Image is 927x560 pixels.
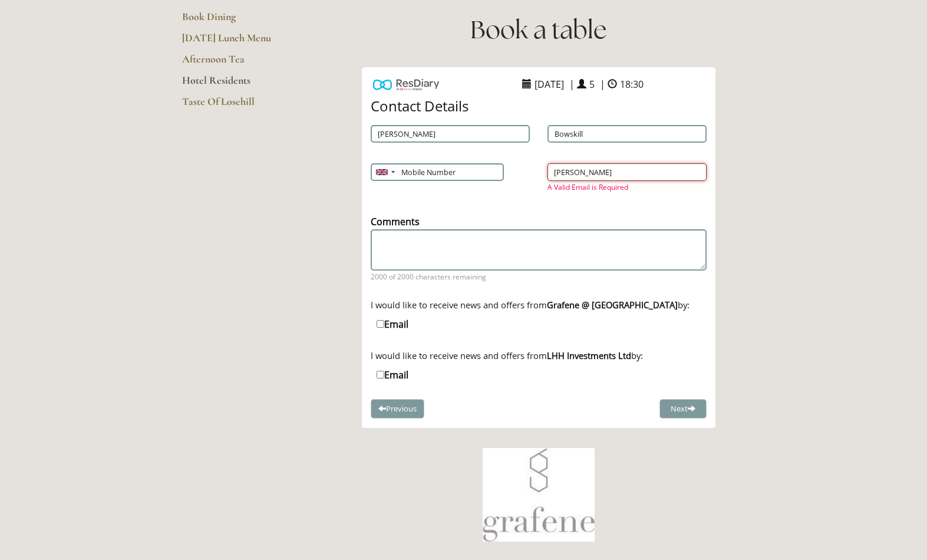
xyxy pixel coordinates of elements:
span: | [600,78,605,91]
a: Book Dining [182,10,295,31]
div: A Valid Email is Required [539,157,715,199]
a: Hotel Residents [182,74,295,95]
strong: LHH Investments Ltd [547,350,631,361]
input: First Name [371,125,530,143]
a: [DATE] Lunch Menu [182,31,295,52]
h1: Book a table [332,12,745,47]
button: Next [659,399,707,419]
div: A Valid Telephone Number is Required [362,157,539,187]
input: A Valid Telephone Number is Required [371,163,504,181]
span: [DATE] [532,75,567,94]
div: I would like to receive news and offers from by: [371,350,707,361]
a: Taste Of Losehill [182,95,295,116]
input: A Valid Email is Required [547,163,707,181]
strong: Grafene @ [GEOGRAPHIC_DATA] [547,299,678,311]
h4: Contact Details [371,98,707,114]
label: Email [377,318,408,331]
label: Email [377,368,408,381]
input: Email [377,371,384,378]
span: 5 [586,75,598,94]
input: Last Name [547,125,707,143]
span: 2000 of 2000 characters remaining [371,272,707,282]
input: Email [377,320,384,328]
span: 18:30 [617,75,646,94]
button: Previous [371,399,424,419]
span: | [569,78,575,91]
a: Afternoon Tea [182,52,295,74]
div: I would like to receive news and offers from by: [371,299,707,311]
div: United Kingdom: +44 [371,164,398,180]
img: Book a table at Grafene Restaurant @ Losehill [483,448,595,542]
label: Comments [371,215,420,228]
img: Powered by ResDiary [373,76,439,93]
span: A Valid Email is Required [547,182,707,192]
